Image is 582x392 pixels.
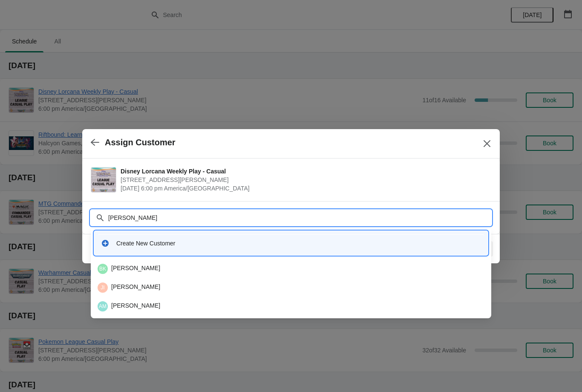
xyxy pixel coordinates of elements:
span: [DATE] 6:00 pm America/[GEOGRAPHIC_DATA] [121,184,487,193]
div: [PERSON_NAME] [98,282,484,293]
li: Ben Kobes [91,260,491,277]
span: James Iler [98,282,108,293]
img: Disney Lorcana Weekly Play - Casual | 2040 Louetta Rd Ste I Spring, TX 77388 | September 29 | 6:0... [91,167,116,192]
text: AM [99,303,107,309]
li: Angel Montieo [91,296,491,315]
text: BK [99,266,106,272]
span: Ben Kobes [98,264,108,274]
button: Close [479,136,495,151]
h2: Assign Customer [105,138,176,147]
li: James Iler [91,277,491,296]
span: [STREET_ADDRESS][PERSON_NAME] [121,176,487,184]
input: Search customer name or email [108,210,491,225]
span: Angel Montieo [98,301,108,311]
text: JI [101,285,104,291]
div: Create New Customer [116,239,481,248]
span: Disney Lorcana Weekly Play - Casual [121,167,487,176]
div: [PERSON_NAME] [98,301,484,311]
div: [PERSON_NAME] [98,264,484,274]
